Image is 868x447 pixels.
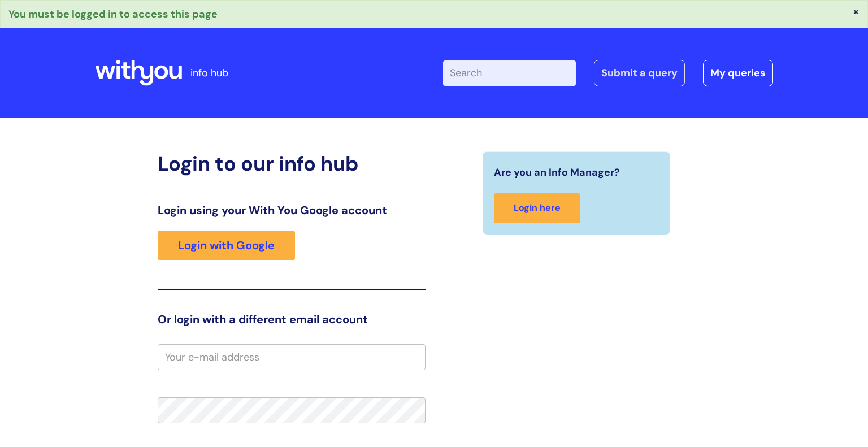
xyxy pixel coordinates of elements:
[494,163,620,181] span: Are you an Info Manager?
[158,151,426,176] h2: Login to our info hub
[853,6,860,16] button: ×
[443,60,576,85] input: Search
[158,203,426,217] h3: Login using your With You Google account
[158,313,426,326] h3: Or login with a different email account
[190,64,228,82] p: info hub
[158,344,426,370] input: Your e-mail address
[703,60,773,86] a: My queries
[158,231,295,260] a: Login with Google
[494,193,580,223] a: Login here
[594,60,685,86] a: Submit a query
